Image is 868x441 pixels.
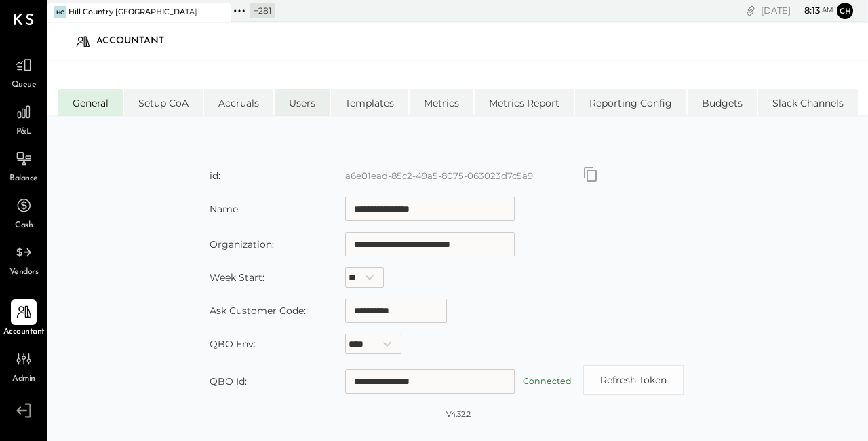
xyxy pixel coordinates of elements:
a: Accountant [1,299,47,339]
a: Admin [1,346,47,385]
label: Week Start: [210,271,264,284]
li: Slack Channels [758,89,858,116]
button: Refresh Token [583,365,684,395]
li: Templates [331,89,408,116]
a: P&L [1,99,47,138]
span: Balance [9,173,38,185]
div: HC [54,6,66,18]
li: Budgets [688,89,757,116]
label: Organization: [210,238,274,250]
span: 8 : 13 [793,4,820,17]
div: copy link [744,3,757,18]
a: Cash [1,193,47,232]
a: Queue [1,52,47,92]
li: Accruals [204,89,273,116]
span: Queue [12,79,37,92]
label: QBO Id: [210,375,247,387]
label: id: [210,170,220,182]
span: Vendors [9,267,39,279]
span: Cash [15,220,33,232]
label: a6e01ead-85c2-49a5-8075-063023d7c5a9 [345,170,533,181]
li: Setup CoA [124,89,203,116]
li: General [58,89,123,116]
div: v 4.32.2 [446,409,471,420]
div: Accountant [96,31,178,52]
li: Reporting Config [575,89,686,116]
label: QBO Env: [210,338,256,350]
div: [DATE] [761,4,833,17]
label: Ask Customer Code: [210,305,306,317]
button: Ch [837,3,853,19]
label: Connected [523,376,572,386]
span: am [822,5,833,15]
span: P&L [16,126,32,138]
li: Metrics [410,89,473,116]
div: Hill Country [GEOGRAPHIC_DATA] [68,7,197,18]
label: Name: [210,203,240,215]
li: Metrics Report [475,89,574,116]
span: Accountant [3,326,45,339]
a: Vendors [1,239,47,279]
button: Copy id [583,166,599,183]
a: Balance [1,146,47,185]
div: + 281 [250,3,275,18]
li: Users [275,89,330,116]
span: Admin [12,373,35,385]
